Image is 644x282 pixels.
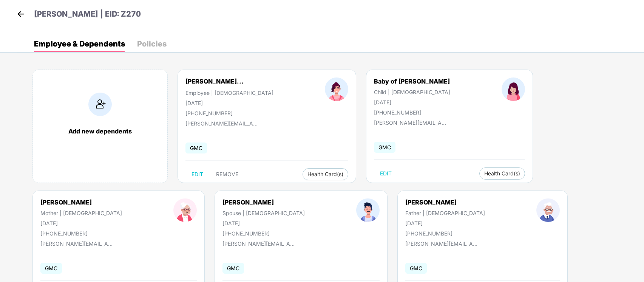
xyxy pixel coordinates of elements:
span: GMC [40,263,62,274]
div: [PHONE_NUMBER] [374,109,450,116]
div: [PERSON_NAME] [222,198,305,206]
button: EDIT [185,168,209,180]
button: Health Card(s) [479,167,525,180]
div: [PERSON_NAME][EMAIL_ADDRESS][DOMAIN_NAME] [405,240,481,247]
span: Health Card(s) [307,172,343,176]
span: GMC [185,143,207,153]
div: [PERSON_NAME][EMAIL_ADDRESS][DOMAIN_NAME] [40,240,116,247]
img: profileImage [325,77,348,101]
span: GMC [405,263,427,274]
img: profileImage [173,198,197,222]
div: Baby of [PERSON_NAME] [374,77,450,85]
div: Father | [DEMOGRAPHIC_DATA] [405,210,485,216]
div: [PERSON_NAME][EMAIL_ADDRESS][DOMAIN_NAME] [222,240,298,247]
div: Add new dependents [40,127,160,135]
img: profileImage [536,198,560,222]
span: GMC [374,142,395,153]
div: [PERSON_NAME][EMAIL_ADDRESS][DOMAIN_NAME] [185,120,261,127]
img: profileImage [502,77,525,101]
div: [DATE] [185,100,273,106]
div: [DATE] [374,99,450,105]
div: [PERSON_NAME]... [185,77,244,85]
div: [PERSON_NAME] [40,198,122,206]
div: [PHONE_NUMBER] [222,230,305,237]
p: [PERSON_NAME] | EID: Z270 [34,8,141,20]
div: Spouse | [DEMOGRAPHIC_DATA] [222,210,305,216]
button: Health Card(s) [303,168,348,180]
div: [DATE] [405,220,485,226]
span: GMC [222,263,244,274]
div: [PHONE_NUMBER] [40,230,122,237]
div: Child | [DEMOGRAPHIC_DATA] [374,89,450,95]
img: profileImage [356,198,380,222]
button: EDIT [374,167,398,180]
div: Employee & Dependents [34,40,125,48]
div: Employee | [DEMOGRAPHIC_DATA] [185,90,273,96]
div: [PHONE_NUMBER] [185,110,273,116]
div: [PERSON_NAME] [405,198,485,206]
button: REMOVE [210,168,244,180]
img: back [15,8,26,20]
span: EDIT [380,170,392,177]
div: Policies [137,40,167,48]
div: Mother | [DEMOGRAPHIC_DATA] [40,210,122,216]
span: Health Card(s) [484,172,520,175]
span: EDIT [192,171,203,177]
div: [PERSON_NAME][EMAIL_ADDRESS][DOMAIN_NAME] [374,119,449,126]
div: [DATE] [40,220,122,226]
div: [PHONE_NUMBER] [405,230,485,237]
div: [DATE] [222,220,305,226]
img: addIcon [88,93,112,116]
span: REMOVE [216,171,238,177]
